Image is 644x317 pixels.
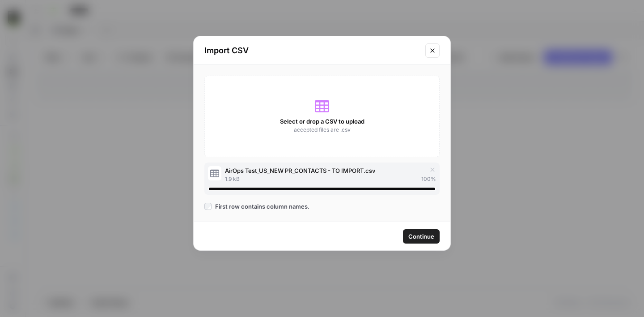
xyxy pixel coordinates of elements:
[280,117,364,126] span: Select or drop a CSV to upload
[225,166,375,175] span: AirOps Test_US_NEW PR_CONTACTS - TO IMPORT.csv
[215,202,309,211] span: First row contains column names.
[204,44,420,57] h2: Import CSV
[403,229,440,244] button: Continue
[225,175,240,183] span: 1.9 kB
[421,175,436,183] span: 100 %
[425,43,440,58] button: Close modal
[204,203,212,210] input: First row contains column names.
[294,126,351,134] span: accepted files are .csv
[408,232,434,241] span: Continue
